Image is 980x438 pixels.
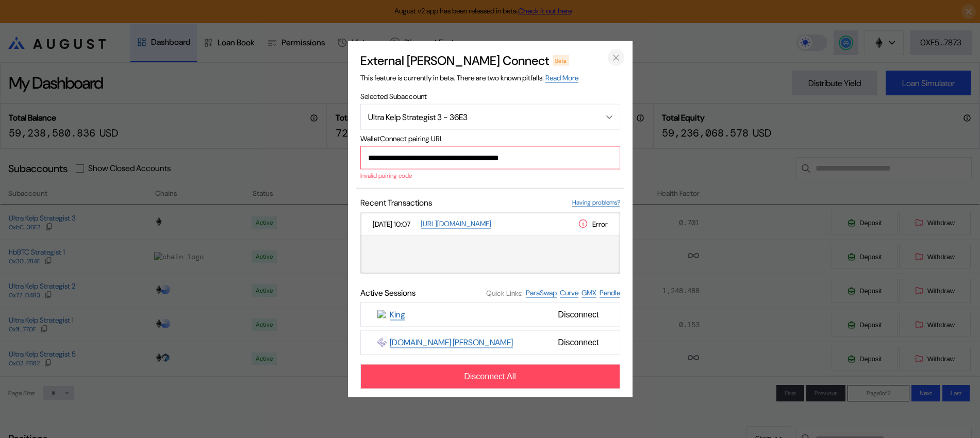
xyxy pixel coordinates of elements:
[360,53,549,69] h2: External [PERSON_NAME] Connect
[360,172,412,180] span: Invalid pairing code
[608,49,624,66] button: close modal
[360,92,620,101] span: Selected Subaccount
[360,104,620,130] button: Open menu
[360,364,620,389] button: Disconnect All
[377,310,387,319] img: King
[554,334,603,351] span: Disconnect
[373,219,417,228] span: [DATE] 10:07
[600,288,620,298] a: Pendle
[368,111,586,122] div: Ultra Kelp Strategist 3 - 36E3
[360,302,620,327] button: KingKingDisconnect
[360,197,432,208] span: Recent Transactions
[526,288,557,298] a: ParaSwap
[560,288,578,298] a: Curve
[553,55,570,65] div: Beta
[486,288,523,297] span: Quick Links:
[582,288,596,298] a: GMX
[377,338,387,347] img: ether.fi dApp
[578,218,608,229] div: Error
[464,372,516,381] span: Disconnect All
[360,73,578,83] span: This feature is currently in beta. There are two known pitfalls:
[390,337,513,348] a: [DOMAIN_NAME] [PERSON_NAME]
[572,198,620,207] a: Having problems?
[360,330,620,355] button: ether.fi dApp[DOMAIN_NAME] [PERSON_NAME]Disconnect
[360,288,416,298] span: Active Sessions
[554,306,603,324] span: Disconnect
[545,73,578,83] a: Read More
[360,134,620,143] span: WalletConnect pairing URI
[421,219,491,229] a: [URL][DOMAIN_NAME]
[390,309,405,321] a: King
